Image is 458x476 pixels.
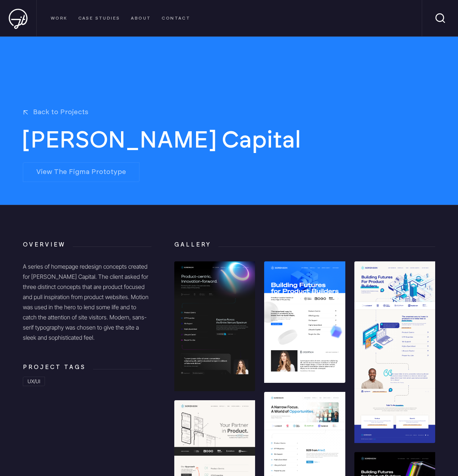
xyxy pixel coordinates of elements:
[78,15,120,22] a: CASE STUDIES
[51,15,67,22] a: WORK
[174,242,211,248] h2: GALLERY
[162,15,190,22] a: Contact
[131,15,151,22] a: About
[23,129,343,152] h1: [PERSON_NAME] Capital
[23,364,86,370] h2: project tags
[23,261,151,343] p: A series of homepage redesign concepts created for [PERSON_NAME] Capital. The client asked for th...
[23,242,66,248] h2: OVERVIEW
[23,162,140,182] a: View The Figma Prototype
[28,378,40,385] div: UX/UI
[23,377,45,386] a: UX/UI
[23,103,88,122] a: Back to Projects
